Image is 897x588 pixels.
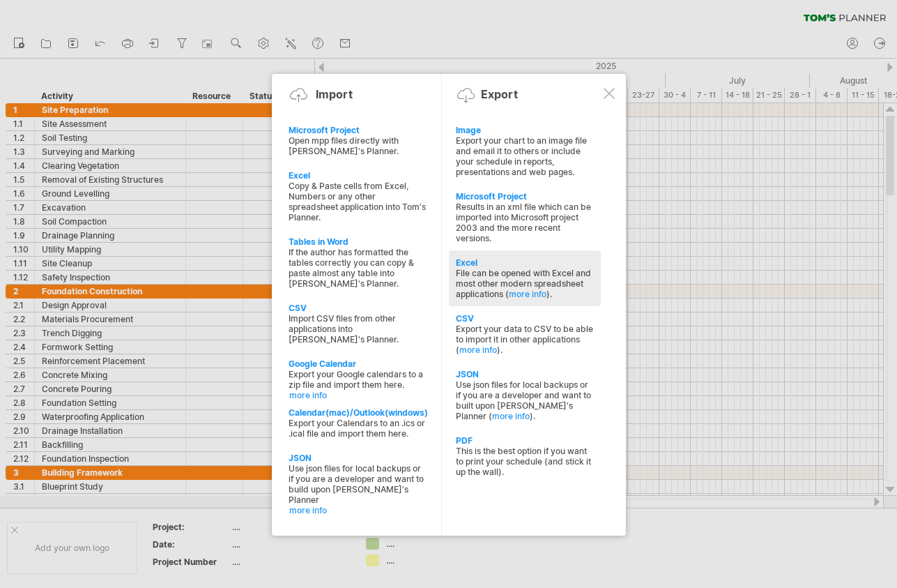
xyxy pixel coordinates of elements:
div: Tables in Word [289,236,427,247]
div: Copy & Paste cells from Excel, Numbers or any other spreadsheet application into Tom's Planner. [289,181,427,223]
a: more info [289,390,427,400]
a: more info [509,289,546,299]
div: Use json files for local backups or if you are a developer and want to built upon [PERSON_NAME]'s... [456,379,594,421]
div: If the author has formatted the tables correctly you can copy & paste almost any table into [PERS... [289,247,427,289]
div: Export your data to CSV to be able to import it in other applications ( ). [456,324,594,355]
div: Microsoft Project [456,191,594,202]
a: more info [459,345,497,355]
div: This is the best option if you want to print your schedule (and stick it up the wall). [456,446,594,477]
a: more info [289,505,427,515]
div: Import [316,87,353,101]
div: Results in an xml file which can be imported into Microsoft project 2003 and the more recent vers... [456,202,594,243]
div: Export your chart to an image file and email it to others or include your schedule in reports, pr... [456,135,594,177]
div: Excel [456,257,594,268]
div: Export [481,87,518,101]
div: JSON [456,369,594,379]
div: Image [456,125,594,135]
div: File can be opened with Excel and most other modern spreadsheet applications ( ). [456,268,594,299]
div: CSV [456,313,594,324]
div: PDF [456,435,594,446]
a: more info [492,411,530,421]
div: Excel [289,170,427,181]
